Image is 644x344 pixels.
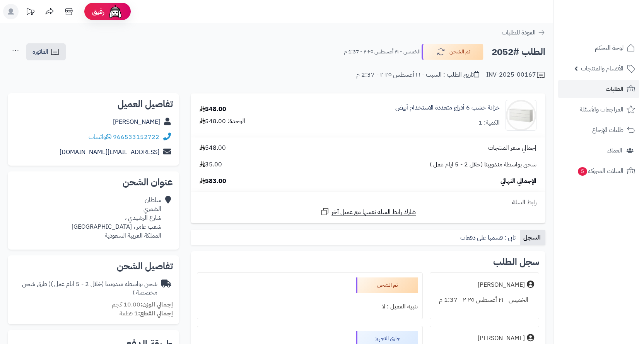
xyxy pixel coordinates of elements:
[430,160,536,169] span: شحن بواسطة مندوبينا (خلال 2 - 5 ايام عمل )
[138,309,173,318] strong: إجمالي القطع:
[200,160,222,169] span: 35.00
[120,309,173,318] small: 1 قطعة
[577,166,624,176] span: السلات المتروكة
[595,43,624,53] span: لوحة التحكم
[89,132,111,142] a: واتساب
[592,125,624,135] span: طلبات الإرجاع
[478,334,525,343] div: [PERSON_NAME]
[558,162,639,180] a: السلات المتروكة5
[478,281,525,289] div: [PERSON_NAME]
[478,118,500,127] div: الكمية: 1
[108,4,123,19] img: ai-face.png
[580,104,624,115] span: المراجعات والأسئلة
[92,7,104,16] span: رفيق
[356,70,479,79] div: تاريخ الطلب : السبت - ١٦ أغسطس ٢٠٢٥ - 2:37 م
[395,103,500,112] a: خزانة خشب 6 أدراج متعددة الاستخدام أبيض
[331,208,416,217] span: شارك رابط السلة نفسها مع عميل آخر
[606,84,624,94] span: الطلبات
[558,141,639,160] a: العملاء
[14,262,173,271] h2: تفاصيل الشحن
[488,144,536,152] span: إجمالي سعر المنتجات
[200,144,226,152] span: 548.00
[72,196,161,240] div: سلطان الشمري شارع الرشيدي ، شعب عامر ، [GEOGRAPHIC_DATA] المملكة العربية السعودية
[493,257,539,267] h3: سجل الطلب
[200,117,245,126] div: الوحدة: 548.00
[558,80,639,98] a: الطلبات
[26,43,66,60] a: الفاتورة
[14,99,173,109] h2: تفاصيل العميل
[14,280,157,298] div: شحن بواسطة مندوبينا (خلال 2 - 5 ايام عمل )
[113,132,159,142] a: 966533152722
[112,300,173,309] small: 10.00 كجم
[558,100,639,119] a: المراجعات والأسئلة
[22,279,157,298] span: ( طرق شحن مخصصة )
[113,117,160,127] a: [PERSON_NAME]
[520,230,545,245] a: السجل
[581,63,624,74] span: الأقسام والمنتجات
[20,4,40,21] a: تحديثات المنصة
[607,145,622,156] span: العملاء
[356,277,418,293] div: تم الشحن
[558,39,639,57] a: لوحة التحكم
[502,28,536,37] span: العودة للطلبات
[558,121,639,139] a: طلبات الإرجاع
[140,300,173,309] strong: إجمالي الوزن:
[501,177,536,186] span: الإجمالي النهائي
[591,16,637,33] img: logo-2.png
[422,44,483,60] button: تم الشحن
[506,100,536,131] img: 1752136123-1746708872495-1702206407-110115010035-1000x1000-90x90.jpg
[320,207,416,217] a: شارك رابط السلة نفسها مع عميل آخر
[435,293,534,308] div: الخميس - ٢١ أغسطس ٢٠٢٥ - 1:37 م
[60,147,159,157] a: [EMAIL_ADDRESS][DOMAIN_NAME]
[194,198,542,207] div: رابط السلة
[486,70,545,80] div: INV-2025-00167
[344,48,420,56] small: الخميس - ٢١ أغسطس ٢٠٢٥ - 1:37 م
[202,299,418,314] div: تنبيه العميل : لا
[502,28,545,37] a: العودة للطلبات
[14,178,173,187] h2: عنوان الشحن
[492,44,545,60] h2: الطلب #2052
[200,177,226,186] span: 583.00
[457,230,520,245] a: تابي : قسمها على دفعات
[200,105,226,114] div: 548.00
[578,167,588,176] span: 5
[32,47,48,56] span: الفاتورة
